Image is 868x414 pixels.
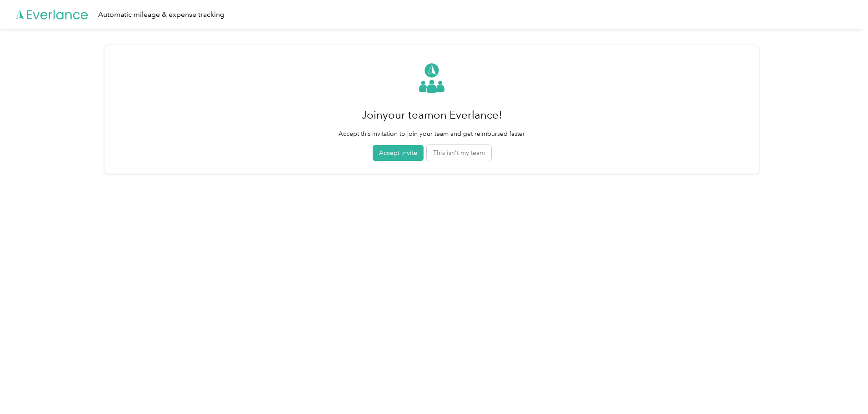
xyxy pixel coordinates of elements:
[373,145,424,161] button: Accept invite
[339,104,525,126] h1: Join your team on Everlance!
[817,363,868,414] iframe: Everlance-gr Chat Button Frame
[339,129,525,139] p: Accept this invitation to join your team and get reimbursed faster
[427,145,491,161] button: This isn't my team
[98,9,224,20] div: Automatic mileage & expense tracking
